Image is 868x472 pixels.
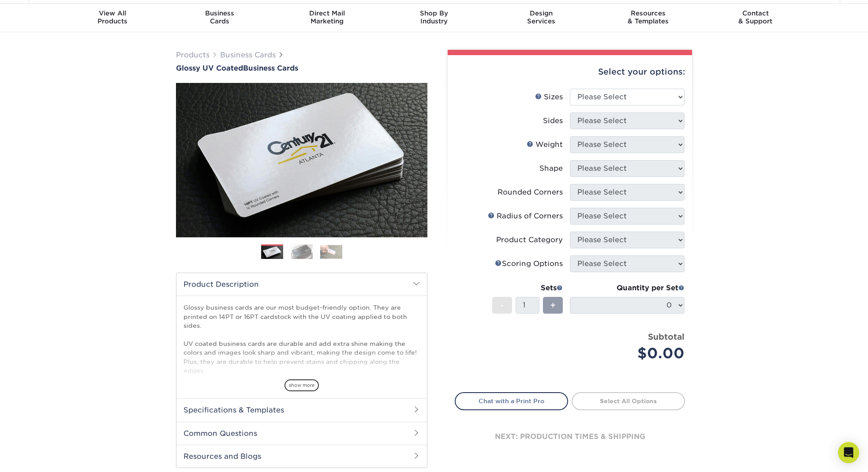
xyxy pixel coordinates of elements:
iframe: Google Customer Reviews [2,445,75,469]
a: DesignServices [487,4,595,32]
strong: Subtotal [648,332,685,341]
div: Cards [166,9,273,25]
div: Open Intercom Messenger [838,442,859,463]
a: Business Cards [220,51,276,59]
div: Product Category [496,235,563,245]
div: $0.00 [576,343,685,364]
span: Glossy UV Coated [176,64,243,72]
div: Weight [527,139,563,150]
h2: Product Description [176,273,427,296]
div: Rounded Corners [498,187,563,198]
img: Business Cards 01 [261,241,283,263]
p: Glossy business cards are our most budget-friendly option. They are printed on 14PT or 16PT cards... [183,303,420,420]
a: Contact& Support [702,4,809,32]
a: BusinessCards [166,4,273,32]
img: Glossy UV Coated 01 [176,34,427,286]
div: next: production times & shipping [455,410,685,463]
a: Direct MailMarketing [273,4,381,32]
h2: Resources and Blogs [176,445,427,468]
h1: Business Cards [176,64,427,72]
h2: Specifications & Templates [176,398,427,421]
span: Resources [595,9,702,17]
span: Business [166,9,273,17]
div: Products [59,9,166,25]
div: & Support [702,9,809,25]
div: Radius of Corners [488,211,563,221]
div: & Templates [595,9,702,25]
h2: Common Questions [176,422,427,445]
span: View All [59,9,166,17]
div: Shape [539,163,563,174]
a: Resources& Templates [595,4,702,32]
a: Products [176,51,210,59]
a: Chat with a Print Pro [455,392,568,410]
a: Glossy UV CoatedBusiness Cards [176,64,427,72]
span: Design [487,9,595,17]
span: Contact [702,9,809,17]
div: Sizes [535,92,563,102]
div: Scoring Options [495,258,563,269]
a: Shop ByIndustry [381,4,488,32]
img: Business Cards 02 [291,244,313,259]
span: + [550,299,556,312]
img: Business Cards 03 [320,245,342,258]
div: Sets [492,283,563,293]
div: Marketing [273,9,381,25]
span: - [500,299,504,312]
a: View AllProducts [59,4,166,32]
div: Quantity per Set [570,283,685,293]
div: Services [487,9,595,25]
div: Sides [543,116,563,126]
a: Select All Options [572,392,685,410]
div: Select your options: [455,55,685,89]
span: Shop By [381,9,488,17]
span: Direct Mail [273,9,381,17]
span: show more [284,379,319,391]
div: Industry [381,9,488,25]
